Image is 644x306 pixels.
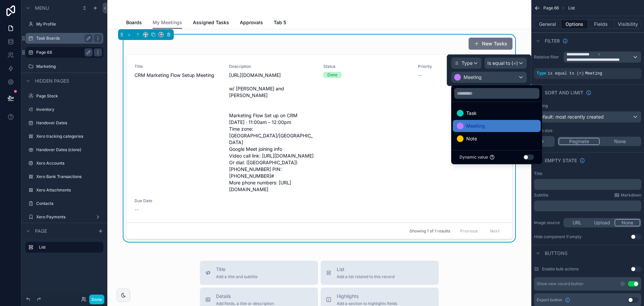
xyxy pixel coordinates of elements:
[337,266,394,273] span: List
[36,161,99,166] label: Xero Accounts
[193,16,229,30] a: Assigned Tasks
[590,219,615,226] button: Upload
[534,234,582,239] div: Hide component if empty
[337,293,397,300] span: Highlights
[36,64,99,69] label: Marketing
[545,157,577,164] span: Empty state
[193,19,229,26] span: Assigned Tasks
[274,16,286,30] a: Tab 5
[466,109,477,117] span: Task
[321,261,439,285] button: ListAdd a list related to this record
[216,293,274,300] span: Details
[561,19,588,29] button: Options
[534,171,542,176] label: Title
[135,64,221,69] span: Title
[545,89,583,96] span: Sort And Limit
[323,64,410,69] span: Status
[548,71,584,76] span: is equal to (=)
[36,174,99,179] label: Xero Bank Transactions
[36,93,99,99] label: Page Stock
[418,64,504,69] span: Priority
[534,54,561,60] label: Relative filter
[466,135,477,143] span: Note
[200,261,318,285] button: TitleAdd a title and subtitle
[558,138,600,145] button: Paginate
[240,19,263,26] span: Approvals
[35,228,47,234] span: Page
[469,38,513,50] button: New Tasks
[153,19,182,26] span: My Meetings
[600,138,640,145] button: None
[614,192,641,198] a: Markdown
[585,71,602,76] span: Meeting
[534,179,641,190] div: scrollable content
[545,250,568,257] span: Buttons
[542,266,579,272] label: Enable bulk actions
[568,5,575,11] span: List
[274,19,286,26] span: Tab 5
[462,60,473,67] span: Type
[565,219,590,226] button: URL
[36,214,90,220] label: Xero Payments
[36,187,99,193] label: Xero Attachments
[487,60,518,67] span: Is equal to (=)
[36,50,90,55] label: Page 66
[464,74,482,81] span: Meeting
[534,19,561,29] button: General
[484,57,527,69] button: Is equal to (=)
[451,57,482,69] button: Type
[216,274,258,279] span: Add a title and subtitle
[135,72,221,79] span: CRM Marketing Flow Setup Meeting
[543,5,559,11] span: Page 66
[39,245,98,250] label: List
[451,72,527,83] button: Meeting
[614,19,641,29] button: Visibility
[126,19,142,26] span: Boards
[229,72,316,193] span: [URL][DOMAIN_NAME] w/ [PERSON_NAME] and [PERSON_NAME] Marketing Flow Set up on CRM [DATE] · 11:00...
[36,120,99,126] label: Handover Dates
[126,54,512,223] a: TitleCRM Marketing Flow Setup MeetingDescription[URL][DOMAIN_NAME] w/ [PERSON_NAME] and [PERSON_N...
[89,295,104,304] button: Done
[460,155,488,160] span: Dynamic value
[588,19,615,29] button: Fields
[534,128,552,133] label: Page size
[153,16,182,29] a: My Meetings
[36,201,99,206] label: Contacts
[337,274,394,279] span: Add a list related to this record
[410,228,450,234] span: Showing 1 of 1 results
[537,71,546,76] span: Type
[614,219,640,226] button: None
[327,72,337,78] div: Done
[36,21,99,27] label: My Profile
[21,239,107,259] div: scrollable content
[545,38,560,44] span: Filter
[229,64,316,69] span: Description
[36,147,99,152] label: Handover Dates (clone)
[35,78,69,84] span: Hidden pages
[36,134,99,139] label: Xero tracking categories
[537,281,583,287] div: Show new record button
[534,220,561,225] label: Image source
[240,16,263,30] a: Approvals
[36,36,90,41] label: Task Boards
[466,122,485,130] span: Meeting
[35,5,49,11] span: Menu
[135,206,139,213] span: --
[534,201,641,211] div: scrollable content
[216,266,258,273] span: Title
[534,192,548,198] label: Subtitle
[135,198,221,204] span: Due Date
